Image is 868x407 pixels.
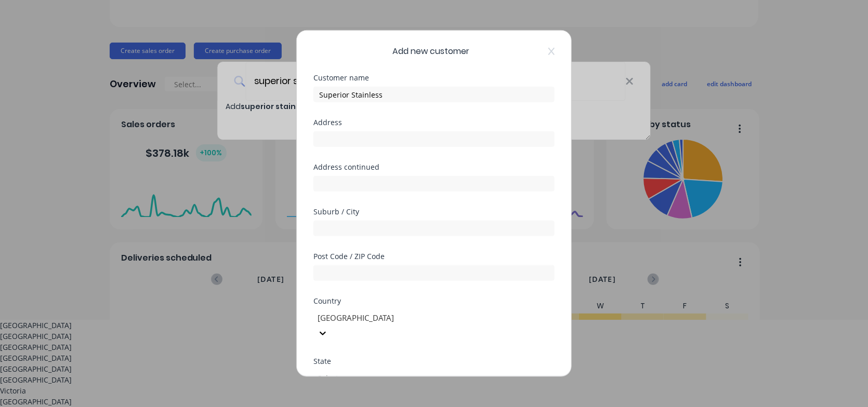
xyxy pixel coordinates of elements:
div: Customer name [313,74,555,82]
div: State [313,358,555,365]
div: Suburb / City [313,208,555,215]
span: Add new customer [392,45,469,58]
div: Country [313,297,555,305]
div: Address [313,119,555,126]
div: Post Code / ZIP Code [313,253,555,260]
div: Address continued [313,164,555,171]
